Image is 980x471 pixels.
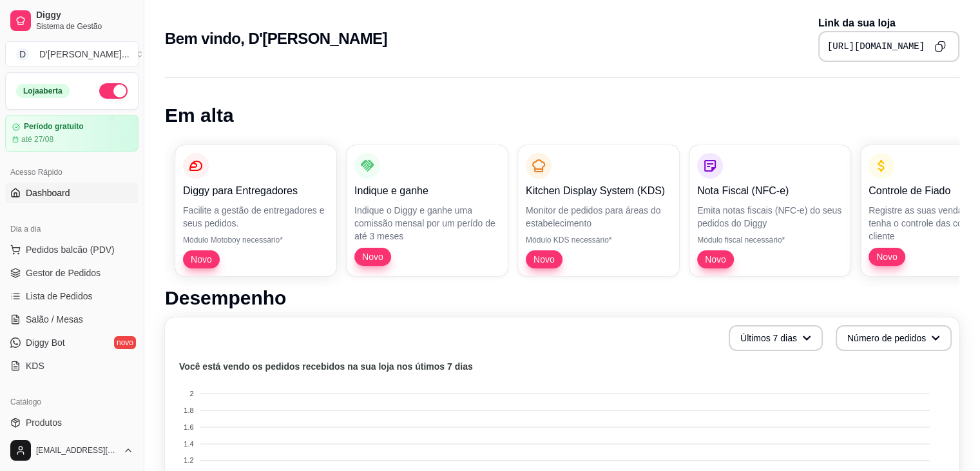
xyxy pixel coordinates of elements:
pre: [URL][DOMAIN_NAME] [827,40,925,53]
h1: Em alta [165,104,959,127]
button: Pedidos balcão (PDV) [5,239,139,260]
a: Gestor de Pedidos [5,263,139,283]
p: Facilite a gestão de entregadores e seus pedidos. [183,204,329,230]
span: Lista de Pedidos [26,290,93,303]
span: Gestor de Pedidos [26,266,101,279]
button: Últimos 7 dias [729,325,823,351]
span: [EMAIL_ADDRESS][DOMAIN_NAME] [36,445,118,456]
button: Copy to clipboard [930,36,950,57]
p: Kitchen Display System (KDS) [526,183,671,199]
div: Loja aberta [16,84,70,98]
p: Módulo KDS necessário* [526,235,671,245]
div: Acesso Rápido [5,162,139,183]
p: Monitor de pedidos para áreas do estabelecimento [526,204,671,230]
span: Novo [357,250,389,263]
a: DiggySistema de Gestão [5,5,139,36]
h1: Desempenho [165,286,959,310]
p: Emita notas fiscais (NFC-e) do seus pedidos do Diggy [697,204,843,230]
button: Alterar Status [99,83,128,99]
span: Novo [528,253,560,266]
button: Indique e ganheIndique o Diggy e ganhe uma comissão mensal por um perído de até 3 mesesNovo [347,145,508,276]
article: até 27/08 [21,134,53,145]
p: Módulo fiscal necessário* [697,235,843,245]
p: Indique o Diggy e ganhe uma comissão mensal por um perído de até 3 meses [354,204,500,243]
p: Diggy para Entregadores [183,183,329,199]
button: Select a team [5,41,139,67]
a: Salão / Mesas [5,309,139,330]
tspan: 1.2 [184,456,193,464]
button: Número de pedidos [836,325,952,351]
p: Módulo Motoboy necessário* [183,235,329,245]
button: [EMAIL_ADDRESS][DOMAIN_NAME] [5,435,139,466]
p: Link da sua loja [818,15,959,31]
text: Você está vendo os pedidos recebidos na sua loja nos útimos 7 dias [179,361,473,372]
span: D [16,48,29,61]
span: Diggy Bot [26,336,65,349]
button: Kitchen Display System (KDS)Monitor de pedidos para áreas do estabelecimentoMódulo KDS necessário... [518,145,679,276]
div: D'[PERSON_NAME] ... [39,48,130,61]
span: Dashboard [26,186,70,199]
h2: Bem vindo, D'[PERSON_NAME] [165,28,387,49]
span: Novo [700,253,731,266]
a: Produtos [5,412,139,433]
a: Diggy Botnovo [5,332,139,353]
span: Salão / Mesas [26,313,83,326]
div: Catálogo [5,392,139,412]
span: Novo [871,250,903,263]
a: Lista de Pedidos [5,286,139,306]
p: Nota Fiscal (NFC-e) [697,183,843,199]
span: Sistema de Gestão [36,21,133,32]
span: Pedidos balcão (PDV) [26,243,115,256]
a: KDS [5,356,139,376]
button: Diggy para EntregadoresFacilite a gestão de entregadores e seus pedidos.Módulo Motoboy necessário... [175,145,336,276]
article: Período gratuito [24,122,84,132]
tspan: 1.6 [184,423,193,431]
p: Indique e ganhe [354,183,500,199]
span: Novo [186,253,217,266]
div: Dia a dia [5,219,139,239]
a: Período gratuitoaté 27/08 [5,115,139,152]
span: KDS [26,359,44,372]
span: Produtos [26,416,62,429]
button: Nota Fiscal (NFC-e)Emita notas fiscais (NFC-e) do seus pedidos do DiggyMódulo fiscal necessário*Novo [689,145,850,276]
tspan: 2 [189,390,193,397]
tspan: 1.8 [184,406,193,414]
a: Dashboard [5,183,139,203]
tspan: 1.4 [184,440,193,448]
span: Diggy [36,10,133,21]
